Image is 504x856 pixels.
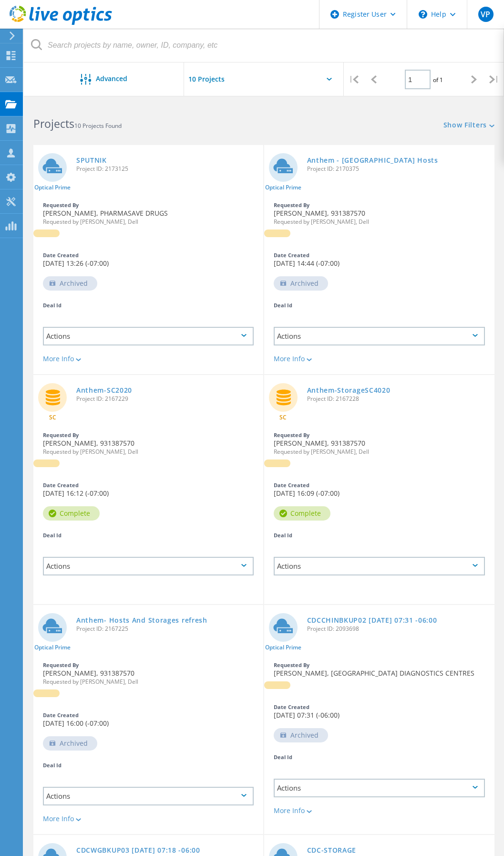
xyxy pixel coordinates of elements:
[43,762,254,768] div: Deal Id
[307,157,438,164] a: Anthem - [GEOGRAPHIC_DATA] Hosts
[264,428,495,459] div: [PERSON_NAME], 931387570
[264,198,495,230] div: [PERSON_NAME], 931387570
[43,506,100,521] div: Complete
[279,415,287,420] span: SC
[274,662,485,668] div: Requested By
[274,327,485,345] div: Actions
[274,432,485,438] div: Requested By
[274,779,485,797] div: Actions
[43,815,254,822] div: More Info
[43,252,254,258] div: Date Created
[43,712,254,718] div: Date Created
[43,432,254,438] div: Requested By
[274,303,485,308] div: Deal Id
[344,63,364,96] div: |
[307,617,437,624] a: CDCCHINBKUP02 [DATE] 07:31 -06:00
[484,63,504,96] div: |
[274,704,485,710] div: Date Created
[43,276,97,291] div: Archived
[43,482,254,488] div: Date Created
[274,276,328,291] div: Archived
[274,557,485,575] div: Actions
[76,617,207,624] a: Anthem- Hosts And Storages refresh
[433,76,443,84] span: of 1
[274,219,485,225] span: Requested by [PERSON_NAME], Dell
[43,202,254,208] div: Requested By
[10,20,112,27] a: Live Optics Dashboard
[33,708,263,731] div: [DATE] 16:00 (-07:00)
[274,449,485,455] span: Requested by [PERSON_NAME], Dell
[33,478,263,501] div: [DATE] 16:12 (-07:00)
[307,166,490,172] span: Project ID: 2170375
[43,355,254,362] div: More Info
[443,122,494,130] a: Show Filters
[76,847,200,854] a: CDCWGBKUP03 [DATE] 07:18 -06:00
[274,532,485,538] div: Deal Id
[274,482,485,488] div: Date Created
[34,185,71,190] span: Optical Prime
[274,202,485,208] div: Requested By
[33,116,74,131] b: Projects
[43,679,254,685] span: Requested by [PERSON_NAME], Dell
[76,166,258,172] span: Project ID: 2173125
[76,387,132,394] a: Anthem-SC2020
[274,754,485,760] div: Deal Id
[33,428,263,459] div: [PERSON_NAME], 931387570
[43,532,254,538] div: Deal Id
[74,122,122,130] span: 10 Projects Found
[33,248,263,271] div: [DATE] 13:26 (-07:00)
[307,847,357,854] a: CDC-STORAGE
[264,478,495,501] div: [DATE] 16:09 (-07:00)
[76,626,258,632] span: Project ID: 2167225
[274,807,485,814] div: More Info
[33,658,263,689] div: [PERSON_NAME], 931387570
[49,415,56,420] span: SC
[43,787,254,805] div: Actions
[265,645,301,650] span: Optical Prime
[274,506,330,521] div: Complete
[419,10,427,19] svg: \n
[43,327,254,345] div: Actions
[481,10,490,18] span: VP
[76,157,107,164] a: SPUTNIK
[43,736,97,751] div: Archived
[76,396,258,402] span: Project ID: 2167229
[307,387,391,394] a: Anthem-StorageSC4020
[265,185,301,190] span: Optical Prime
[274,728,328,742] div: Archived
[264,699,495,723] div: [DATE] 07:31 (-06:00)
[43,557,254,575] div: Actions
[43,449,254,455] span: Requested by [PERSON_NAME], Dell
[43,303,254,308] div: Deal Id
[34,645,71,650] span: Optical Prime
[33,198,263,230] div: [PERSON_NAME], PHARMASAVE DRUGS
[96,75,127,82] span: Advanced
[43,219,254,225] span: Requested by [PERSON_NAME], Dell
[274,355,485,362] div: More Info
[43,662,254,668] div: Requested By
[274,252,485,258] div: Date Created
[264,658,495,681] div: [PERSON_NAME], [GEOGRAPHIC_DATA] DIAGNOSTICS CENTRES
[307,396,490,402] span: Project ID: 2167228
[307,626,490,632] span: Project ID: 2093698
[264,248,495,271] div: [DATE] 14:44 (-07:00)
